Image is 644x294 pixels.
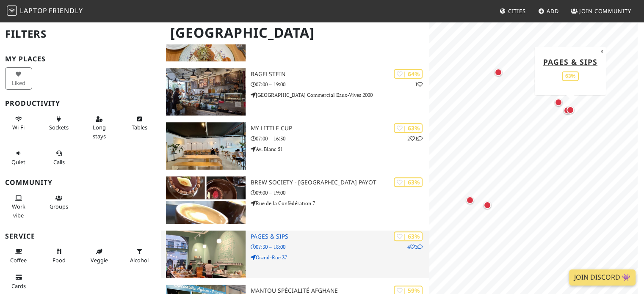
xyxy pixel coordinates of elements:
span: Credit cards [11,282,26,290]
h2: Filters [5,21,156,47]
p: 07:00 – 19:00 [251,80,430,88]
h3: My Little Cup [251,125,430,132]
button: Veggie [86,245,113,267]
span: Stable Wi-Fi [12,124,25,131]
button: Work vibe [5,191,32,222]
h3: Service [5,232,156,240]
span: Long stays [93,124,106,140]
p: 09:00 – 19:00 [251,189,430,197]
div: Map marker [565,104,576,115]
img: LaptopFriendly [7,5,17,16]
h3: Brew Society - [GEOGRAPHIC_DATA] Payot [251,179,430,186]
a: Join Discord 👾 [569,269,636,286]
h3: Productivity [5,99,156,107]
button: Cards [5,270,32,293]
p: [GEOGRAPHIC_DATA] Commercial Eaux-Vives 2000 [251,91,430,99]
a: Cities [496,3,529,19]
a: Bagelstein | 64% 1 Bagelstein 07:00 – 19:00 [GEOGRAPHIC_DATA] Commercial Eaux-Vives 2000 [161,68,429,115]
img: Brew Society - Genève Payot [166,176,245,224]
button: Coffee [5,245,32,267]
span: Group tables [50,203,68,210]
button: Wi-Fi [5,112,32,135]
span: Laptop [20,6,47,15]
a: My Little Cup | 63% 21 My Little Cup 07:00 – 16:30 Av. Blanc 51 [161,122,429,170]
button: Groups [45,191,72,214]
span: Work-friendly tables [132,124,147,131]
button: Long stays [86,112,113,143]
h1: [GEOGRAPHIC_DATA] [163,21,428,44]
p: 1 [415,80,423,88]
p: 07:00 – 16:30 [251,135,430,143]
button: Sockets [45,112,72,135]
button: Calls [45,146,72,169]
a: Pages & Sips [543,56,597,66]
div: | 63% [394,123,423,133]
div: Map marker [464,195,475,206]
div: | 64% [394,69,423,79]
h3: My Places [5,55,156,63]
a: Add [535,3,562,19]
span: Cities [508,7,526,15]
div: Map marker [482,200,493,211]
div: 63% [562,71,579,81]
span: Friendly [49,6,83,15]
a: Pages & Sips | 63% 43 Pages & Sips 07:30 – 18:00 Grand-Rue 37 [161,231,429,278]
button: Tables [126,112,153,135]
button: Quiet [5,146,32,169]
h3: Pages & Sips [251,233,430,240]
button: Close popup [598,47,606,56]
div: Map marker [493,67,504,78]
span: Quiet [11,158,25,166]
span: Alcohol [130,256,149,264]
div: | 63% [394,177,423,187]
img: Pages & Sips [166,231,245,278]
div: | 63% [394,231,423,241]
span: Coffee [10,256,27,264]
span: Video/audio calls [53,158,65,166]
h3: Bagelstein [251,71,430,78]
span: Join Community [579,7,631,15]
a: LaptopFriendly LaptopFriendly [7,4,83,19]
p: 07:30 – 18:00 [251,243,430,251]
div: Map marker [553,97,564,108]
a: Brew Society - Genève Payot | 63% Brew Society - [GEOGRAPHIC_DATA] Payot 09:00 – 19:00 Rue de la ... [161,176,429,224]
button: Food [45,245,72,267]
a: Join Community [567,3,635,19]
span: Veggie [91,256,108,264]
img: My Little Cup [166,122,245,170]
p: Grand-Rue 37 [251,253,430,261]
span: Food [53,256,66,264]
p: Rue de la Confédération 7 [251,199,430,207]
button: Alcohol [126,245,153,267]
span: People working [12,203,25,219]
h3: Community [5,179,156,187]
p: 4 3 [407,243,423,251]
span: Power sockets [49,124,69,131]
img: Bagelstein [166,68,245,115]
div: Map marker [533,75,544,86]
p: Av. Blanc 51 [251,145,430,153]
div: Map marker [562,105,573,116]
span: Add [547,7,559,15]
p: 2 1 [407,135,423,143]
